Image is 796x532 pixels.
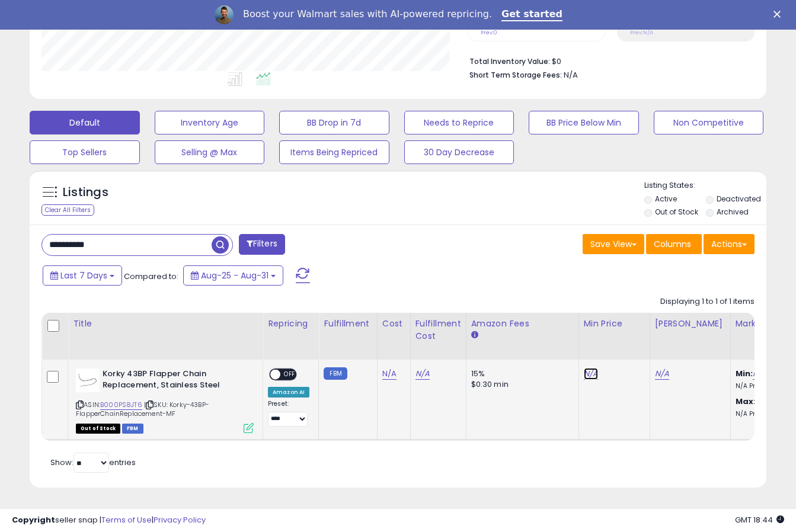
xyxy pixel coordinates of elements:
button: 30 Day Decrease [404,140,514,164]
label: Archived [717,207,749,217]
button: Non Competitive [654,111,764,134]
label: Out of Stock [655,207,698,217]
b: Korky 43BP Flapper Chain Replacement, Stainless Steel [103,368,247,393]
b: Max: [736,396,756,407]
div: Close [773,11,785,18]
small: Amazon Fees. [471,330,478,341]
b: Total Inventory Value: [469,56,550,66]
strong: Copyright [12,514,55,525]
b: Short Term Storage Fees: [469,70,562,80]
span: 2025-09-9 18:44 GMT [735,514,784,525]
div: Fulfillment Cost [415,318,461,342]
span: FBM [122,424,143,434]
div: Fulfillment [324,318,372,330]
span: Compared to: [124,271,178,282]
div: [PERSON_NAME] [655,318,725,330]
span: Show: entries [50,457,136,468]
a: Terms of Use [101,514,152,525]
small: FBM [324,367,347,380]
span: All listings that are currently out of stock and unavailable for purchase on Amazon [76,424,120,434]
div: Clear All Filters [41,204,94,216]
div: Amazon Fees [471,318,574,330]
div: Amazon AI [268,387,309,398]
label: Deactivated [717,194,761,204]
div: ASIN: [76,368,254,432]
button: Selling @ Max [155,140,265,164]
a: N/A [584,368,598,380]
a: Privacy Policy [154,514,206,525]
b: Min: [736,368,753,379]
h5: Listings [63,184,108,201]
div: Preset: [268,400,309,427]
div: Cost [382,318,405,330]
div: Repricing [268,318,314,330]
p: Listing States: [644,180,766,191]
img: Profile image for Adrian [215,5,234,24]
button: BB Drop in 7d [279,111,389,134]
a: B000PS8JT6 [100,400,142,410]
span: N/A [564,69,578,81]
span: | SKU: Korky-43BP-FlapperChainReplacement-MF [76,400,209,418]
button: Aug-25 - Aug-31 [183,265,283,286]
span: OFF [280,370,299,380]
a: Get started [501,8,562,21]
button: Actions [704,234,755,254]
a: N/A [382,368,397,380]
span: Aug-25 - Aug-31 [201,270,268,281]
button: Columns [646,234,702,254]
div: Min Price [584,318,645,330]
small: Prev: N/A [630,29,653,36]
img: 31aKzBDAxjL._SL40_.jpg [76,368,100,392]
span: Last 7 Days [60,270,107,281]
div: Boost your Walmart sales with AI-powered repricing. [243,8,492,20]
li: $0 [469,53,746,68]
button: Inventory Age [155,111,265,134]
button: Save View [583,234,644,254]
div: $0.30 min [471,379,570,390]
small: Prev: 0 [481,29,497,36]
a: N/A [415,368,430,380]
a: N/A [753,368,767,380]
button: BB Price Below Min [529,111,639,134]
button: Items Being Repriced [279,140,389,164]
div: Title [73,318,258,330]
div: seller snap | | [12,515,206,526]
label: Active [655,194,677,204]
div: 15% [471,368,570,379]
span: Columns [654,238,691,250]
button: Default [30,111,140,134]
a: N/A [655,368,669,380]
button: Last 7 Days [43,265,122,286]
button: Filters [239,234,285,255]
button: Top Sellers [30,140,140,164]
button: Needs to Reprice [404,111,514,134]
div: Displaying 1 to 1 of 1 items [660,296,755,307]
